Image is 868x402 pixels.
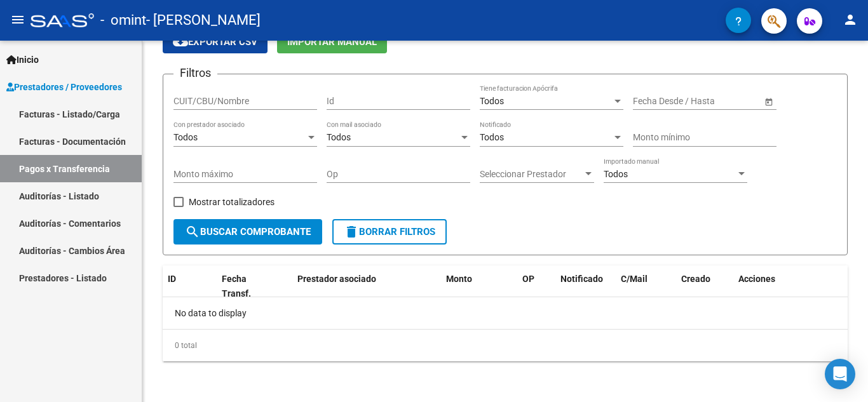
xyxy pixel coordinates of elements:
[616,265,676,307] datatable-header-cell: C/Mail
[163,330,848,361] div: 0 total
[292,265,441,307] datatable-header-cell: Prestador asociado
[189,194,275,210] span: Mostrar totalizadores
[100,6,146,34] span: - omint
[690,96,752,107] input: Fecha fin
[163,30,268,53] button: Exportar CSV
[441,265,517,307] datatable-header-cell: Monto
[738,274,775,284] span: Acciones
[843,12,858,27] mat-icon: person
[297,274,376,284] span: Prestador asociado
[185,224,200,239] mat-icon: search
[517,265,555,307] datatable-header-cell: OP
[173,219,322,245] button: Buscar Comprobante
[522,274,534,284] span: OP
[277,30,387,53] button: Importar Manual
[146,6,261,34] span: - [PERSON_NAME]
[222,274,251,298] span: Fecha Transf.
[168,274,176,284] span: ID
[327,132,351,142] span: Todos
[446,274,472,284] span: Monto
[217,265,274,307] datatable-header-cell: Fecha Transf.
[6,80,122,94] span: Prestadores / Proveedores
[676,265,733,307] datatable-header-cell: Creado
[480,132,504,142] span: Todos
[287,36,377,48] span: Importar Manual
[621,274,648,284] span: C/Mail
[560,274,603,284] span: Notificado
[762,95,775,108] button: Open calendar
[633,96,679,107] input: Fecha inicio
[733,265,848,307] datatable-header-cell: Acciones
[681,274,710,284] span: Creado
[10,12,25,27] mat-icon: menu
[332,219,447,245] button: Borrar Filtros
[480,169,583,180] span: Seleccionar Prestador
[173,36,257,48] span: Exportar CSV
[173,34,188,49] mat-icon: cloud_download
[344,224,359,239] mat-icon: delete
[185,226,311,238] span: Buscar Comprobante
[6,53,39,67] span: Inicio
[173,132,198,142] span: Todos
[555,265,616,307] datatable-header-cell: Notificado
[825,359,855,389] div: Open Intercom Messenger
[163,297,848,329] div: No data to display
[163,265,217,307] datatable-header-cell: ID
[173,64,217,82] h3: Filtros
[604,169,628,179] span: Todos
[344,226,435,238] span: Borrar Filtros
[480,96,504,106] span: Todos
